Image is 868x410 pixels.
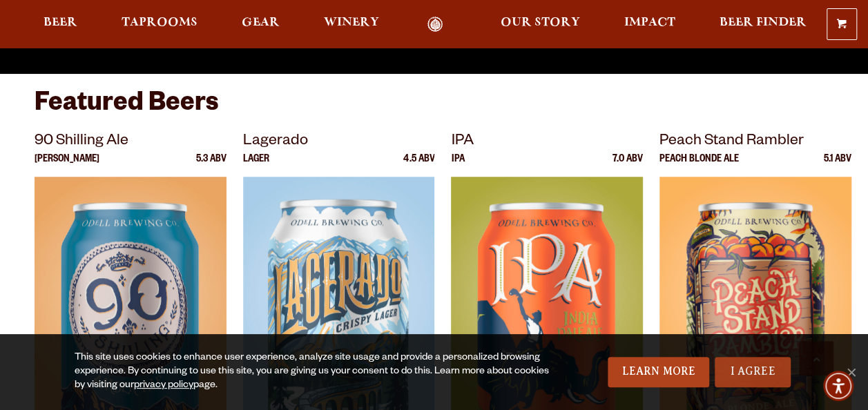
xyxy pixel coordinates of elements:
[451,155,464,177] p: IPA
[624,17,675,28] span: Impact
[134,380,193,391] a: privacy policy
[711,17,816,32] a: Beer Finder
[243,155,269,177] p: Lager
[35,17,86,32] a: Beer
[715,357,791,387] a: I Agree
[492,17,589,32] a: Our Story
[608,357,709,387] a: Learn More
[720,17,807,28] span: Beer Finder
[403,155,434,177] p: 4.5 ABV
[233,17,289,32] a: Gear
[75,351,554,393] div: This site uses cookies to enhance user experience, analyze site usage and provide a personalized ...
[659,155,739,177] p: Peach Blonde Ale
[113,17,206,32] a: Taprooms
[122,17,197,28] span: Taprooms
[35,155,99,177] p: [PERSON_NAME]
[823,371,853,401] div: Accessibility Menu
[501,17,580,28] span: Our Story
[824,155,851,177] p: 5.1 ABV
[615,17,684,32] a: Impact
[409,17,461,32] a: Odell Home
[44,17,77,28] span: Beer
[243,130,435,155] p: Lagerado
[613,155,643,177] p: 7.0 ABV
[242,17,280,28] span: Gear
[315,17,388,32] a: Winery
[659,130,851,155] p: Peach Stand Rambler
[451,130,643,155] p: IPA
[35,88,833,130] h3: Featured Beers
[35,130,226,155] p: 90 Shilling Ale
[324,17,379,28] span: Winery
[196,155,226,177] p: 5.3 ABV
